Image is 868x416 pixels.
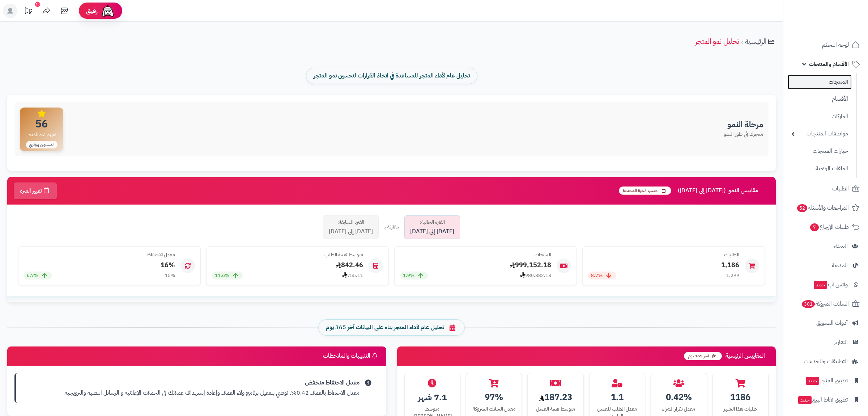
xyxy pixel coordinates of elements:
a: الرئيسية [745,36,766,47]
div: 97% [472,391,516,403]
span: 6.7% [27,272,38,279]
a: وآتس آبجديد [788,276,864,293]
span: الفترة السابقة: [337,219,364,226]
a: العملاء [788,238,864,255]
span: آخر 365 يوم [684,352,722,360]
span: أدوات التسويق [816,318,848,328]
a: تحليل نمو المتجر [695,36,739,47]
a: الماركات [788,109,852,124]
div: 1,186 [588,260,739,270]
a: الأقسام [788,91,852,107]
span: المدونة [832,260,848,270]
a: لوحة التحكم [788,36,864,54]
h4: معدل الاحتفاظ [24,252,175,257]
a: المنتجات [788,75,852,89]
div: 1,299 [726,272,739,279]
span: وآتس آب [813,280,848,290]
span: 52 [797,204,807,212]
div: 980,882.18 [520,272,551,279]
span: الفترة الحالية: [420,219,445,226]
span: تطبيق المتجر [805,375,848,386]
a: السلات المتروكة301 [788,295,864,312]
div: 755.11 [342,272,363,279]
h3: المقاييس الرئيسية [684,352,769,360]
h4: متوسط قيمة الطلب [212,252,363,257]
a: تحديثات المنصة [19,4,37,20]
div: طلبات هذا الشهر [718,406,763,413]
div: 7.1 شهر [410,391,455,403]
span: 56 [25,119,59,129]
span: 1.9% [403,272,414,279]
a: طلبات الإرجاع7 [788,218,864,236]
span: 11.6% [215,272,229,279]
a: الملفات الرقمية [788,161,852,176]
p: معدل الاحتفاظ بالعملاء 0.42%. نوصي بتفعيل برنامج ولاء العملاء وإعادة إستهداف عملائك في الحملات ال... [21,389,359,397]
div: 187.23 [533,391,578,403]
h4: الطلبات [588,252,739,257]
span: 7 [810,223,819,231]
div: 10 [35,2,40,7]
a: مواصفات المنتجات [788,126,852,142]
div: 1186 [718,391,763,403]
span: 301 [802,300,815,308]
div: 999,152.18 [400,260,551,270]
strong: معدل الاحتفاظ منخفض [21,379,359,387]
p: متجرك في طور النمو [724,130,763,138]
span: ([DATE] إلى [DATE]) [678,188,726,194]
span: المستوى برونزي [26,141,58,148]
div: 16% [24,260,175,270]
div: 1.1 [595,391,639,403]
span: العملاء [834,241,848,251]
div: متوسط قيمة العميل [533,406,578,413]
a: المدونة [788,257,864,274]
span: [DATE] إلى [DATE] [410,227,454,236]
span: تحليل عام لأداء المتجر للمساعدة في اتخاذ القرارات لتحسين نمو المتجر [314,72,470,80]
span: جديد [814,281,827,289]
h4: المبيعات [400,252,551,257]
h3: مرحلة النمو [724,120,763,129]
a: خيارات المنتجات [788,143,852,159]
span: جديد [806,377,819,385]
span: التطبيقات والخدمات [804,356,848,366]
div: معدل تكرار الشراء [656,406,701,413]
div: 842.46 [212,260,363,270]
span: 8.7% [591,272,603,279]
span: السلات المتروكة [801,299,849,309]
div: مقارنة بـ [384,223,399,231]
span: جديد [798,396,812,404]
span: لوحة التحكم [822,40,849,50]
span: الأقسام والمنتجات [809,59,849,69]
span: تحليل عام لأداء المتجر بناء على البيانات آخر 365 يوم [326,323,444,332]
a: المراجعات والأسئلة52 [788,199,864,217]
span: رفيق [86,7,98,15]
span: حسب الفترة المحددة [619,186,671,195]
span: تقييم نمو المتجر [25,131,59,139]
h3: التنبيهات والملاحظات [323,353,379,360]
a: تطبيق المتجرجديد [788,372,864,389]
a: أدوات التسويق [788,314,864,332]
span: الطلبات [832,184,849,194]
span: طلبات الإرجاع [809,222,849,232]
a: تطبيق نقاط البيعجديد [788,391,864,408]
div: معدل السلات المتروكة [472,406,516,413]
button: تغيير الفترة [14,182,57,199]
a: التطبيقات والخدمات [788,353,864,370]
a: الطلبات [788,180,864,197]
span: المراجعات والأسئلة [796,203,849,213]
div: 0.42% [656,391,701,403]
div: 15% [165,272,175,279]
h3: مقاييس النمو [619,186,770,195]
span: [DATE] إلى [DATE] [329,227,373,236]
img: logo-2.png [819,20,861,35]
a: التقارير [788,333,864,351]
span: تطبيق نقاط البيع [797,395,848,405]
img: ai-face.png [101,4,115,18]
span: التقارير [834,337,848,347]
